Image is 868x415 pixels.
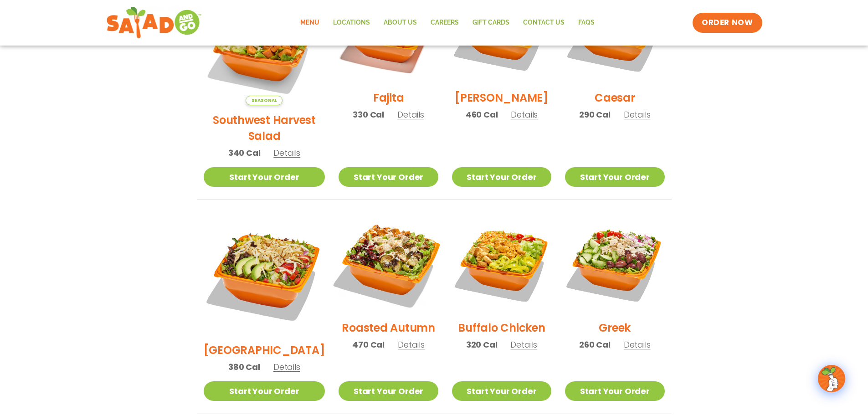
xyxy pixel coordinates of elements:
a: FAQs [571,12,601,33]
span: Details [510,339,537,350]
span: Details [273,361,300,373]
span: 380 Cal [228,361,260,373]
span: Details [511,109,538,120]
img: Product photo for Buffalo Chicken Salad [452,214,551,313]
nav: Menu [293,12,601,33]
h2: [PERSON_NAME] [455,90,549,106]
span: 320 Cal [466,338,498,351]
span: Details [624,339,651,350]
a: Start Your Order [565,381,664,401]
a: Careers [424,12,466,33]
span: Details [273,147,300,159]
a: About Us [377,12,424,33]
span: Details [398,339,425,350]
a: Start Your Order [339,381,438,401]
a: Start Your Order [565,167,664,187]
span: 330 Cal [353,108,384,121]
span: 290 Cal [579,108,611,121]
h2: Caesar [595,90,635,106]
img: new-SAG-logo-768×292 [106,5,202,41]
img: Product photo for BBQ Ranch Salad [204,214,325,335]
a: Start Your Order [339,167,438,187]
span: 460 Cal [466,108,498,121]
span: Details [397,109,424,120]
h2: Fajita [373,90,404,106]
span: 340 Cal [228,147,261,159]
h2: [GEOGRAPHIC_DATA] [204,342,325,358]
a: ORDER NOW [693,13,762,33]
span: Details [624,109,651,120]
h2: Southwest Harvest Salad [204,112,325,144]
span: 470 Cal [352,338,385,351]
h2: Buffalo Chicken [458,320,545,336]
a: GIFT CARDS [466,12,516,33]
img: Product photo for Roasted Autumn Salad [330,205,447,322]
img: wpChatIcon [819,366,844,391]
h2: Greek [599,320,631,336]
a: Contact Us [516,12,571,33]
span: 260 Cal [579,338,611,351]
a: Start Your Order [204,381,325,401]
span: Seasonal [246,96,282,105]
img: Product photo for Greek Salad [565,214,664,313]
a: Start Your Order [452,167,551,187]
a: Start Your Order [204,167,325,187]
h2: Roasted Autumn [342,320,435,336]
a: Locations [326,12,377,33]
a: Start Your Order [452,381,551,401]
span: ORDER NOW [702,17,753,28]
a: Menu [293,12,326,33]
